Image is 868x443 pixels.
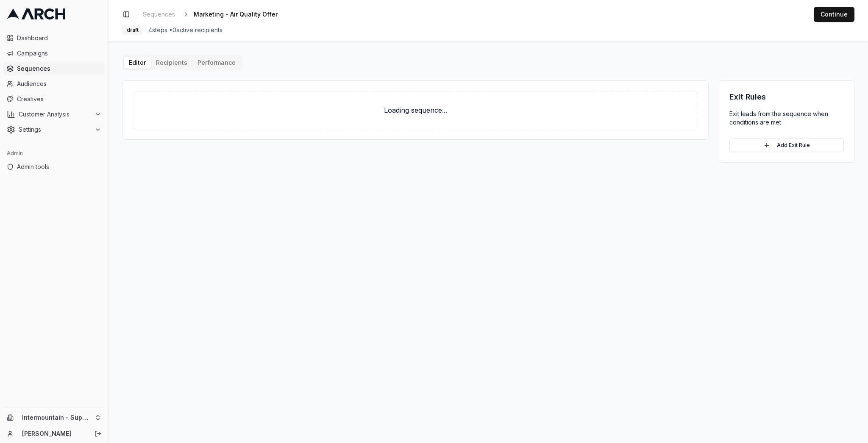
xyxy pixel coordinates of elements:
button: Customer Analysis [3,108,105,121]
button: Recipients [151,57,192,69]
button: Editor [124,57,151,69]
a: [PERSON_NAME] [22,429,85,438]
span: 4 steps • 0 active recipients [148,26,223,34]
p: Exit leads from the sequence when conditions are met [729,110,844,127]
span: Dashboard [17,34,101,42]
span: Campaigns [17,49,101,58]
span: Customer Analysis [19,110,91,119]
button: Performance [192,57,241,69]
span: Audiences [17,80,101,88]
span: Sequences [17,64,101,73]
a: Admin tools [3,160,105,174]
a: Campaigns [3,47,105,60]
span: Sequences [143,10,175,19]
a: Sequences [3,62,105,75]
a: Audiences [3,77,105,91]
span: Intermountain - Superior Water & Air [22,414,91,421]
a: Sequences [139,8,178,20]
span: Marketing - Air Quality Offer [194,10,278,19]
button: Log out [92,428,104,440]
span: Settings [19,125,91,134]
a: Dashboard [3,31,105,45]
button: Settings [3,123,105,136]
div: Admin [3,147,105,160]
button: Intermountain - Superior Water & Air [3,411,105,424]
h3: Exit Rules [729,91,844,103]
button: Continue [814,7,854,22]
a: Creatives [3,92,105,106]
span: Creatives [17,95,101,103]
div: draft [122,25,143,35]
nav: breadcrumb [139,8,291,20]
p: Loading sequence... [147,105,684,115]
span: Admin tools [17,163,101,171]
button: Add Exit Rule [729,138,844,152]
